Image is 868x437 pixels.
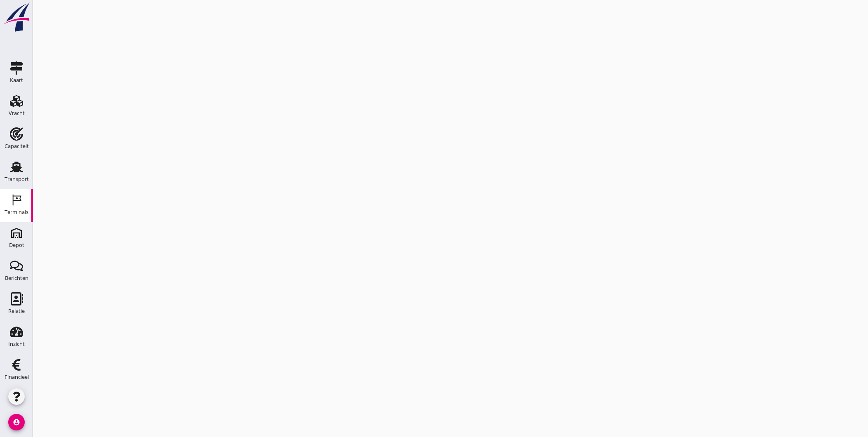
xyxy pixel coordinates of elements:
[8,308,25,314] div: Relatie
[10,78,23,83] div: Kaart
[2,2,31,33] img: logo-small.a267ee39.svg
[5,275,28,281] div: Berichten
[5,143,29,149] div: Capaciteit
[9,242,24,248] div: Depot
[9,110,25,116] div: Vracht
[5,209,28,215] div: Terminals
[8,414,25,430] i: account_circle
[8,341,25,347] div: Inzicht
[5,374,29,380] div: Financieel
[5,176,29,182] div: Transport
